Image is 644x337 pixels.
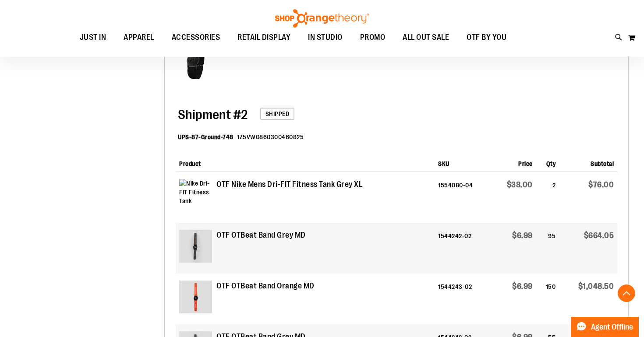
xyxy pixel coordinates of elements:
[532,39,562,90] td: 1
[124,28,154,47] span: APPAREL
[536,152,559,172] th: Qty
[237,133,304,141] dd: 1Z5VW0860300460825
[507,180,533,189] span: $38.00
[216,281,315,292] strong: OTF OTBeat Band Orange MD
[360,28,386,47] span: PROMO
[260,108,295,120] span: Shipped
[536,274,559,324] td: 150
[176,152,435,172] th: Product
[536,172,559,223] td: 2
[435,152,491,172] th: SKU
[588,180,614,189] span: $76.00
[389,39,479,90] td: OT-BURN-6.0-P
[216,230,306,241] strong: OTF OTBeat Band Grey MD
[216,179,362,190] strong: OTF Nike Mens Dri-FIT Fitness Tank Grey XL
[559,152,617,172] th: Subtotal
[435,172,491,223] td: 1554080-04
[80,28,106,47] span: JUST IN
[536,223,559,274] td: 95
[618,284,635,302] button: Back To Top
[571,317,639,337] button: Agent Offline
[178,107,241,122] span: Shipment #
[512,231,533,240] span: $6.99
[578,282,614,291] span: $1,048.50
[492,152,536,172] th: Price
[178,133,234,141] dt: UPS-87-Ground-748
[237,28,290,47] span: RETAIL DISPLAY
[584,231,614,240] span: $664.05
[467,28,506,47] span: OTF BY YOU
[179,179,212,212] img: Nike Dri-FIT Fitness Tank
[435,223,491,274] td: 1544242-02
[435,274,491,324] td: 1544243-02
[274,9,370,28] img: Shop Orangetheory
[179,230,212,263] img: OTBeat Band
[178,107,248,122] span: 2
[403,28,449,47] span: ALL OUT SALE
[591,323,633,331] span: Agent Offline
[512,282,533,291] span: $6.99
[308,28,343,47] span: IN STUDIO
[172,28,220,47] span: ACCESSORIES
[179,281,212,313] img: OTBeat Band
[179,46,212,79] img: OTbeat Burn 24-pack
